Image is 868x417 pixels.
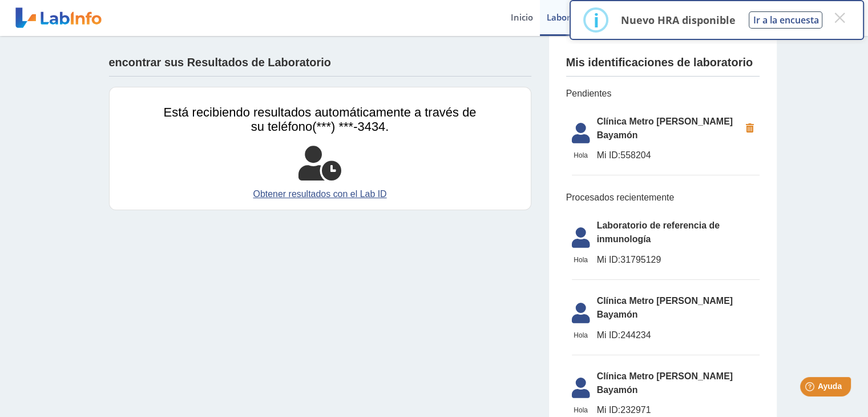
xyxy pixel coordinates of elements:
[574,331,588,339] font: Hola
[566,193,675,202] font: Procesados ​​recientemente
[620,405,651,415] font: 232971
[593,7,599,33] font: i
[164,105,477,134] font: Está recibiendo resultados automáticamente a través de su teléfono
[597,371,733,395] font: Clínica Metro [PERSON_NAME] Bayamón
[574,151,588,159] font: Hola
[253,189,386,199] font: Obtener resultados con el Lab ID
[547,11,599,23] font: Laboratorios
[597,405,621,415] font: Mi ID:
[753,14,818,26] font: Ir a la encuesta
[597,150,621,160] font: Mi ID:
[597,117,733,140] font: Clínica Metro [PERSON_NAME] Bayamón
[574,256,588,264] font: Hola
[597,220,720,244] font: Laboratorio de referencia de inmunología
[597,296,733,319] font: Clínica Metro [PERSON_NAME] Bayamón
[620,330,651,340] font: 244234
[620,150,651,160] font: 558204
[620,255,661,264] font: 31795129
[597,330,621,340] font: Mi ID:
[511,11,533,23] font: Inicio
[620,13,735,27] font: Nuevo HRA disponible
[749,11,822,29] button: Ir a la encuesta
[109,56,331,69] font: encontrar sus Resultados de Laboratorio
[597,255,621,264] font: Mi ID:
[766,372,855,404] iframe: Lanzador de widgets de ayuda
[566,89,612,98] font: Pendientes
[829,7,850,28] button: Cerrar este diálogo
[833,3,847,32] font: ×
[566,56,753,69] font: Mis identificaciones de laboratorio
[574,406,588,414] font: Hola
